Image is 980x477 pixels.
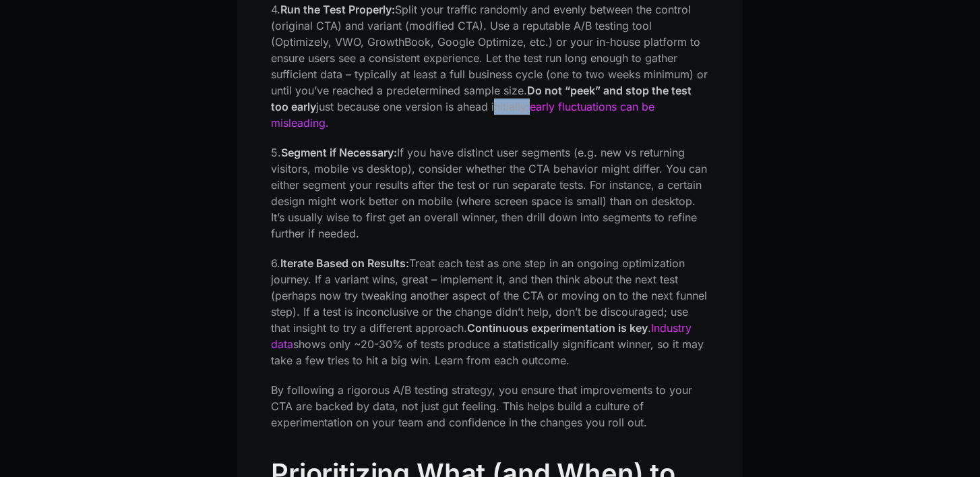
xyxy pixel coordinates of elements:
p: 4. Split your traffic randomly and evenly between the control (original CTA) and variant (modifie... [271,1,709,131]
p: 6. Treat each test as one step in an ongoing optimization journey. If a variant wins, great – imp... [271,255,709,368]
p: 5. If you have distinct user segments (e.g. new vs returning visitors, mobile vs desktop), consid... [271,144,709,242]
a: Industry data [271,321,692,351]
strong: Iterate Based on Results: [280,256,409,270]
strong: Run the Test Properly: [280,3,395,16]
strong: Segment if Necessary: [281,146,397,159]
p: By following a rigorous A/B testing strategy, you ensure that improvements to your CTA are backed... [271,382,709,430]
strong: Do not “peek” and stop the test too early [271,84,692,113]
strong: Continuous experimentation is key [467,321,648,335]
a: early fluctuations can be misleading. [271,100,654,130]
